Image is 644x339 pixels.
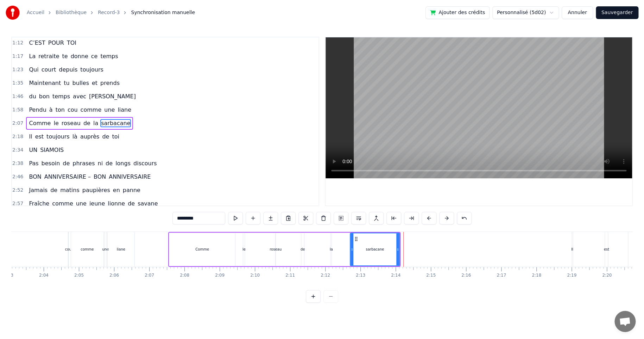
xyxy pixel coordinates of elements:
div: le [242,247,246,252]
span: de [83,119,91,127]
span: bulles [72,79,90,87]
div: de [301,247,305,252]
a: Accueil [27,9,44,16]
span: là [72,132,78,141]
span: toujours [80,66,104,74]
span: comme [51,199,74,208]
span: donne [70,52,89,60]
div: 2:06 [109,273,119,278]
span: de [50,186,58,194]
span: de [105,159,113,167]
span: La [28,52,36,60]
span: Qui [28,66,39,74]
span: court [41,66,57,74]
div: 2:11 [285,273,295,278]
span: 1:17 [12,53,23,60]
span: Maintenant [28,79,62,87]
span: 1:35 [12,80,23,87]
div: comme [81,247,94,252]
span: Comme [28,119,51,127]
div: 2:12 [321,273,330,278]
span: ANNIVERSAIRE – [44,173,91,181]
span: une [75,199,87,208]
span: 2:46 [12,173,23,180]
span: lionne [107,199,126,208]
div: 2:13 [356,273,365,278]
span: comme [80,106,102,114]
span: matins [59,186,80,194]
div: 2:20 [602,273,612,278]
div: 2:03 [4,273,13,278]
a: Bibliothèque [56,9,87,16]
span: 2:18 [12,133,23,140]
div: est [604,247,609,252]
span: besoin [41,159,61,167]
span: BON [93,173,107,181]
span: retraite [38,52,60,60]
span: ton [55,106,65,114]
span: 2:34 [12,147,23,154]
span: tu [63,79,70,87]
span: discours [133,159,158,167]
span: Il [28,132,33,141]
span: te [61,52,68,60]
a: Ouvrir le chat [614,311,636,332]
div: une [102,247,109,252]
div: Il [571,247,573,252]
span: 1:12 [12,39,23,47]
span: Synchronisation manuelle [131,9,195,16]
div: 2:14 [391,273,400,278]
span: bon [38,92,50,100]
span: roseau [61,119,81,127]
span: sarbacane [100,119,131,127]
button: Ajouter des crédits [425,6,490,19]
a: Record-3 [98,9,120,16]
span: 2:38 [12,160,23,167]
span: Fraîche [28,199,50,208]
div: 2:05 [74,273,84,278]
div: 2:07 [145,273,154,278]
span: une [103,106,115,114]
span: Jamais [28,186,48,194]
img: youka [6,6,20,20]
div: sarbacane [366,247,384,252]
span: Pendu [28,106,47,114]
span: temps [52,92,71,100]
span: TOI [66,39,77,47]
div: cou [65,247,71,252]
span: ce [90,52,99,60]
span: 1:58 [12,106,23,113]
span: 1:23 [12,66,23,73]
span: panne [122,186,141,194]
div: liane [117,247,125,252]
span: longs [115,159,131,167]
span: 2:52 [12,187,23,194]
span: 1:46 [12,93,23,100]
span: prends [100,79,120,87]
span: POUR [48,39,65,47]
div: 2:08 [180,273,189,278]
div: 2:19 [567,273,576,278]
span: phrases [72,159,95,167]
span: ni [97,159,103,167]
span: toi [111,132,120,141]
div: 2:04 [39,273,49,278]
span: le [53,119,59,127]
span: depuis [58,66,78,74]
span: en [112,186,121,194]
span: ANNIVERSAIRE [108,173,151,181]
span: SIAMOIS [39,146,64,154]
nav: breadcrumb [27,9,195,16]
div: 2:09 [215,273,225,278]
span: cou [67,106,78,114]
div: Comme [195,247,209,252]
div: 2:17 [497,273,506,278]
div: 2:18 [532,273,541,278]
span: toujours [46,132,70,141]
div: 2:10 [250,273,260,278]
span: à [49,106,53,114]
div: 2:15 [426,273,436,278]
span: temps [100,52,119,60]
span: jeune [89,199,106,208]
span: BON [28,173,42,181]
